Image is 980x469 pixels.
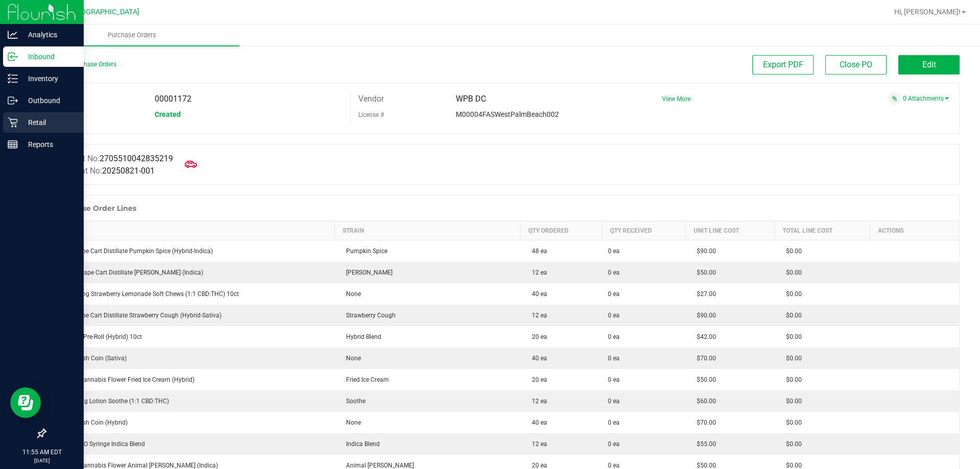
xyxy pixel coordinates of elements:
div: FT 3.5g Cannabis Flower Fried Ice Cream (Hybrid) [52,375,329,384]
div: FT 2g Hash Coin (Sativa) [52,354,329,363]
span: $90.00 [692,248,716,255]
inline-svg: Inventory [8,73,18,84]
span: $0.00 [781,376,802,383]
span: $70.00 [692,355,716,362]
span: Mark as Arrived [181,154,201,175]
p: Inventory [18,72,79,85]
p: [DATE] [5,457,79,464]
span: $55.00 [692,440,716,448]
span: $60.00 [692,398,716,405]
span: 12 ea [527,312,547,319]
span: 0 ea [608,439,620,449]
span: None [341,419,361,426]
inline-svg: Analytics [8,30,18,40]
span: 48 ea [527,248,547,255]
p: Analytics [18,29,79,41]
div: FT 2g Hash Coin (Hybrid) [52,418,329,427]
inline-svg: Outbound [8,95,18,106]
span: $50.00 [692,269,716,276]
span: 40 ea [527,290,547,298]
p: Reports [18,138,79,151]
p: Inbound [18,51,79,63]
span: 12 ea [527,398,547,405]
span: $0.00 [781,440,802,448]
span: Purchase Orders [94,31,170,40]
span: 0 ea [608,354,620,363]
label: Vendor [358,91,384,107]
a: Purchase Orders [24,24,239,46]
span: $0.00 [781,398,802,405]
span: [PERSON_NAME] [341,269,393,276]
label: Shipment No: [53,165,155,177]
span: $0.00 [781,290,802,298]
inline-svg: Inbound [8,52,18,62]
span: $0.00 [781,462,802,469]
span: 00001172 [155,94,191,104]
p: 11:55 AM EDT [5,448,79,457]
span: 20 ea [527,333,547,340]
span: Soothe [341,398,365,405]
span: $90.00 [692,312,716,319]
span: Fried Ice Cream [341,376,389,383]
div: SW 1g FSO Syringe Indica Blend [52,439,329,449]
div: FT 0.5g Vape Cart Distillate [PERSON_NAME] (Indica) [52,268,329,277]
a: View More [662,95,691,103]
span: 0 ea [608,375,620,384]
span: $0.00 [781,269,802,276]
span: $70.00 [692,419,716,426]
span: 0 ea [608,397,620,406]
span: 0 ea [608,311,620,320]
span: 20250821-001 [102,166,155,176]
span: 12 ea [527,269,547,276]
th: Item [46,221,335,240]
a: 0 Attachments [903,95,949,102]
button: Export PDF [752,55,814,75]
span: 2705510042835219 [100,154,173,163]
p: Outbound [18,94,79,107]
span: M00004FASWestPalmBeach002 [456,110,559,118]
h1: Purchase Order Lines [56,204,136,212]
button: Close PO [825,55,887,75]
span: Attach a document [888,91,901,105]
span: None [341,290,361,298]
span: 0 ea [608,332,620,341]
span: $27.00 [692,290,716,298]
span: Close PO [840,60,872,69]
span: Pumpkin Spice [341,248,387,255]
span: WPB DC [456,94,486,104]
span: 12 ea [527,440,547,448]
div: FT 1g Vape Cart Distillate Strawberry Cough (Hybrid-Sativa) [52,311,329,320]
div: FT 0.35g Pre-Roll (Hybrid) 10ct [52,332,329,341]
span: None [341,355,361,362]
span: Hybrid Blend [341,333,381,340]
span: $0.00 [781,248,802,255]
span: Created [155,110,181,118]
span: 40 ea [527,419,547,426]
span: [GEOGRAPHIC_DATA] [69,8,139,16]
button: Edit [898,55,960,75]
th: Qty Ordered [521,221,602,240]
div: SW 360mg Lotion Soothe (1:1 CBD:THC) [52,397,329,406]
p: Retail [18,116,79,129]
span: 0 ea [608,246,620,256]
span: $0.00 [781,419,802,426]
inline-svg: Reports [8,139,18,150]
div: FT 1g Vape Cart Distillate Pumpkin Spice (Hybrid-Indica) [52,246,329,256]
span: $0.00 [781,355,802,362]
span: $0.00 [781,312,802,319]
span: $0.00 [781,333,802,340]
span: Strawberry Cough [341,312,396,319]
inline-svg: Retail [8,117,18,128]
div: WNA 20mg Strawberry Lemonade Soft Chews (1:1 CBD:THC) 10ct [52,289,329,299]
th: Actions [870,221,959,240]
span: 0 ea [608,418,620,427]
span: $50.00 [692,376,716,383]
span: $42.00 [692,333,716,340]
span: 20 ea [527,462,547,469]
span: 0 ea [608,289,620,299]
label: Manifest No: [53,153,173,165]
span: Export PDF [763,60,803,69]
th: Qty Received [602,221,685,240]
span: Edit [922,60,936,69]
